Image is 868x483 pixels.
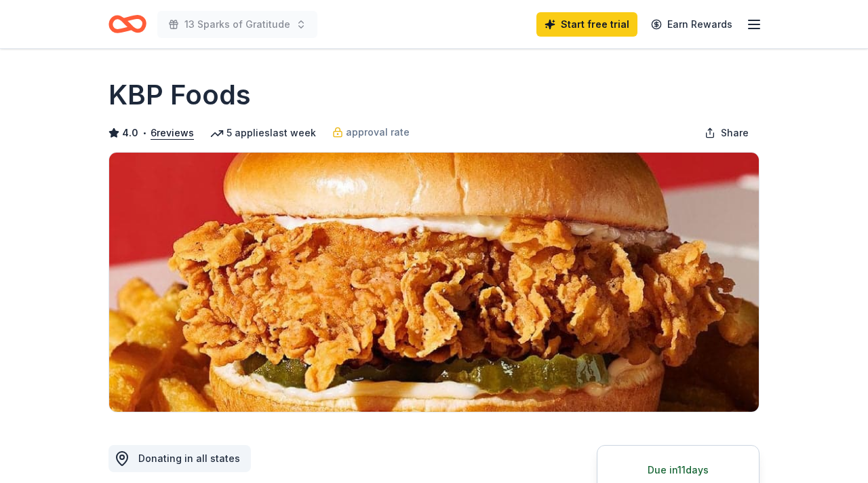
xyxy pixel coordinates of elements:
[108,76,251,114] h1: KBP Foods
[332,124,410,140] a: approval rate
[721,125,749,141] span: Share
[142,128,147,138] span: •
[694,119,759,147] button: Share
[346,124,410,140] span: approval rate
[108,8,146,40] a: Home
[536,12,637,37] a: Start free trial
[151,125,194,141] button: 6reviews
[643,12,741,37] a: Earn Rewards
[614,462,743,478] div: Due in 11 days
[138,452,240,464] span: Donating in all states
[210,125,316,141] div: 5 applies last week
[184,16,290,33] span: 13 Sparks of Gratitude
[157,11,317,38] button: 13 Sparks of Gratitude
[122,125,138,141] span: 4.0
[109,153,759,412] img: Image for KBP Foods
